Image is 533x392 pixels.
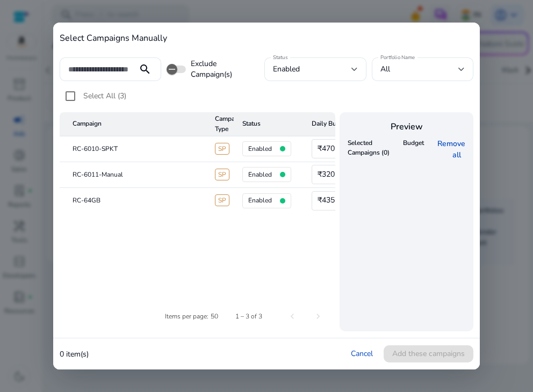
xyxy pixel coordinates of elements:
h4: enabled [248,145,272,153]
span: ₹435 [318,192,335,209]
mat-header-cell: Daily Budget [303,112,378,136]
span: Exclude Campaign(s) [191,59,259,80]
div: Items per page: [165,311,208,321]
mat-header-cell: Status [234,112,303,136]
span: All [380,64,390,74]
span: ₹320 [318,166,335,183]
mat-label: Status [273,54,287,61]
th: Budget [400,135,425,163]
mat-label: Portfolio Name [380,54,415,61]
h4: enabled [248,171,272,178]
span: SP [215,194,229,206]
h4: Preview [345,122,468,132]
h4: Select Campaigns Manually [60,33,473,43]
mat-header-cell: Campaign Type [206,112,234,136]
span: enabled [273,64,300,74]
span: SP [215,169,229,180]
th: Selected Campaigns (0) [345,135,400,163]
mat-header-cell: Campaign [60,112,206,136]
span: Select All (3) [83,91,126,101]
mat-icon: search [132,63,158,76]
p: 0 item(s) [60,349,89,360]
div: 50 [211,311,218,321]
mat-cell: RC-6011-Manual [60,162,206,188]
mat-cell: RC-6010-SPKT [60,136,206,162]
span: SP [215,143,229,155]
mat-cell: RC-64GB [60,188,206,214]
div: 1 – 3 of 3 [235,311,262,321]
span: ₹470 [318,141,335,157]
a: Remove all [437,139,465,160]
h4: enabled [248,197,272,204]
a: Cancel [351,349,373,359]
